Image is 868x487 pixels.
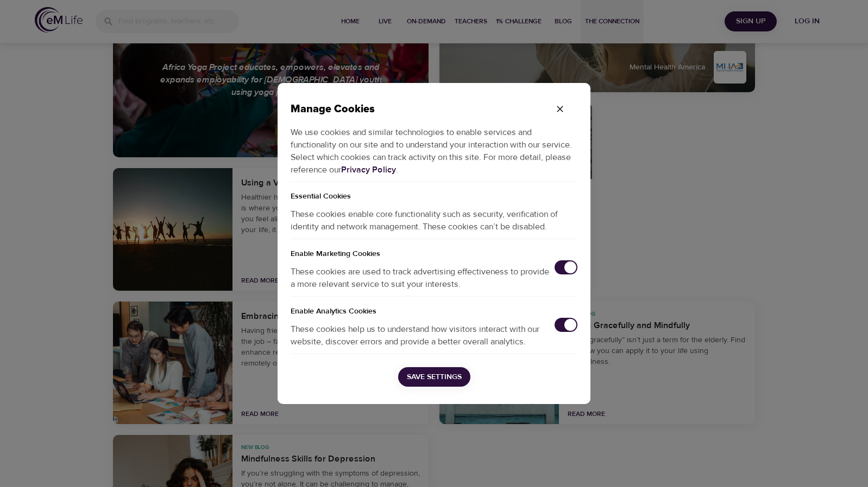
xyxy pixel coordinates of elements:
[341,164,396,175] a: Privacy Policy
[291,118,577,182] p: We use cookies and similar technologies to enable services and functionality on our site and to u...
[398,367,470,387] button: Save Settings
[407,370,462,384] span: Save Settings
[291,297,577,318] h5: Enable Analytics Cookies
[291,239,577,260] h5: Enable Marketing Cookies
[291,266,555,291] p: These cookies are used to track advertising effectiveness to provide a more relevant service to s...
[291,100,543,118] p: Manage Cookies
[291,203,577,239] p: These cookies enable core functionality such as security, verification of identity and network ma...
[291,323,555,348] p: These cookies help us to understand how visitors interact with our website, discover errors and p...
[291,182,577,203] p: Essential Cookies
